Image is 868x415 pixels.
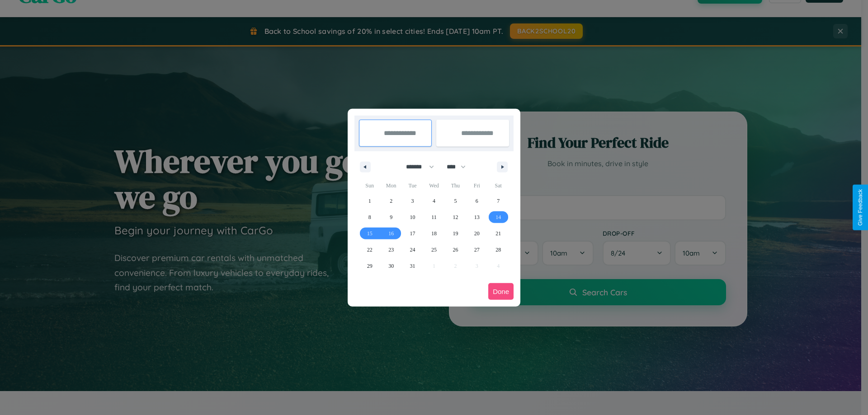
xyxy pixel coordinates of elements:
[423,193,444,209] button: 4
[466,178,487,193] span: Fri
[359,225,380,242] button: 15
[388,242,394,258] span: 23
[390,209,392,225] span: 9
[390,193,392,209] span: 2
[495,209,501,225] span: 14
[431,242,437,258] span: 25
[410,258,415,274] span: 31
[410,225,415,242] span: 17
[453,242,458,258] span: 26
[388,225,394,242] span: 16
[445,242,466,258] button: 26
[488,193,509,209] button: 7
[380,178,401,193] span: Mon
[466,242,487,258] button: 27
[445,209,466,225] button: 12
[410,242,415,258] span: 24
[402,242,423,258] button: 24
[367,258,373,274] span: 29
[380,193,401,209] button: 2
[368,193,371,209] span: 1
[454,193,457,209] span: 5
[380,258,401,274] button: 30
[367,242,373,258] span: 22
[474,225,480,242] span: 20
[423,225,444,242] button: 18
[433,193,435,209] span: 4
[431,209,437,225] span: 11
[423,242,444,258] button: 25
[380,209,401,225] button: 9
[474,242,480,258] span: 27
[431,225,437,242] span: 18
[410,209,415,225] span: 10
[423,209,444,225] button: 11
[495,225,501,242] span: 21
[402,225,423,242] button: 17
[445,225,466,242] button: 19
[402,178,423,193] span: Tue
[402,258,423,274] button: 31
[445,193,466,209] button: 5
[488,225,509,242] button: 21
[495,242,501,258] span: 28
[476,193,478,209] span: 6
[388,258,394,274] span: 30
[453,209,458,225] span: 12
[402,193,423,209] button: 3
[497,193,500,209] span: 7
[445,178,466,193] span: Thu
[466,225,487,242] button: 20
[402,209,423,225] button: 10
[359,178,380,193] span: Sun
[367,225,373,242] span: 15
[453,225,458,242] span: 19
[488,209,509,225] button: 14
[474,209,480,225] span: 13
[380,225,401,242] button: 16
[488,283,514,300] button: Done
[359,258,380,274] button: 29
[359,193,380,209] button: 1
[359,242,380,258] button: 22
[466,193,487,209] button: 6
[488,178,509,193] span: Sat
[359,209,380,225] button: 8
[488,242,509,258] button: 28
[423,178,444,193] span: Wed
[411,193,414,209] span: 3
[380,242,401,258] button: 23
[466,209,487,225] button: 13
[368,209,371,225] span: 8
[857,189,863,226] div: Give Feedback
